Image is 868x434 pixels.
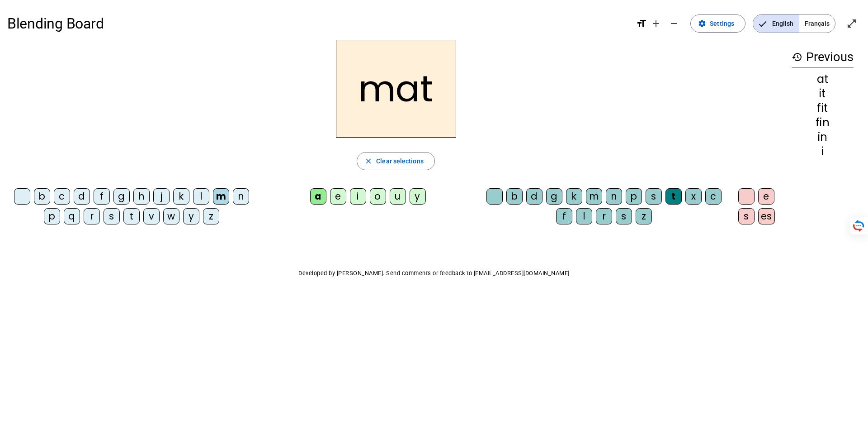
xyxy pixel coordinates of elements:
div: p [44,208,60,224]
mat-icon: close [364,157,373,165]
span: Clear selections [376,156,424,167]
div: o [370,188,386,205]
div: r [596,208,612,224]
div: m [586,188,602,205]
div: r [84,208,100,224]
mat-icon: history [792,52,802,62]
button: Decrease font size [665,14,683,33]
span: Settings [710,18,734,29]
div: c [54,188,70,205]
div: l [576,208,592,224]
mat-icon: open_in_full [846,18,857,29]
button: Increase font size [647,14,665,33]
div: i [792,146,854,157]
div: in [792,132,854,143]
div: a [310,188,326,205]
div: k [173,188,189,205]
div: s [646,188,662,205]
div: es [758,208,775,224]
div: e [330,188,346,205]
div: j [153,188,170,205]
button: Clear selections [357,152,435,170]
div: b [506,188,523,205]
div: s [738,208,755,224]
span: Français [799,14,835,33]
div: p [626,188,642,205]
div: n [233,188,249,205]
div: d [74,188,90,205]
div: u [390,188,406,205]
div: at [792,74,854,85]
mat-icon: format_size [636,18,647,29]
div: d [526,188,542,205]
div: y [183,208,199,224]
mat-icon: add [651,18,661,29]
div: z [636,208,652,224]
mat-icon: settings [698,19,706,28]
div: x [685,188,702,205]
div: s [104,208,120,224]
p: Developed by [PERSON_NAME]. Send comments or feedback to [EMAIL_ADDRESS][DOMAIN_NAME] [7,268,861,279]
div: t [123,208,140,224]
div: it [792,88,854,99]
div: k [566,188,582,205]
div: n [606,188,622,205]
h1: Blending Board [7,9,629,38]
div: f [94,188,110,205]
div: s [616,208,632,224]
div: e [758,188,774,205]
div: c [705,188,722,205]
mat-button-toggle-group: Language selection [753,14,835,33]
div: fit [792,103,854,114]
button: Enter full screen [843,14,861,33]
div: v [143,208,160,224]
h3: Previous [792,47,854,67]
div: l [193,188,209,205]
span: English [753,14,799,33]
div: q [64,208,80,224]
div: w [163,208,179,224]
div: f [556,208,572,224]
div: fin [792,117,854,128]
div: i [350,188,366,205]
div: h [133,188,150,205]
div: z [203,208,219,224]
div: y [410,188,426,205]
h2: mat [336,40,456,138]
button: Settings [690,14,745,33]
div: t [665,188,682,205]
mat-icon: remove [669,18,679,29]
div: b [34,188,50,205]
div: g [546,188,562,205]
div: g [113,188,130,205]
div: m [213,188,229,205]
